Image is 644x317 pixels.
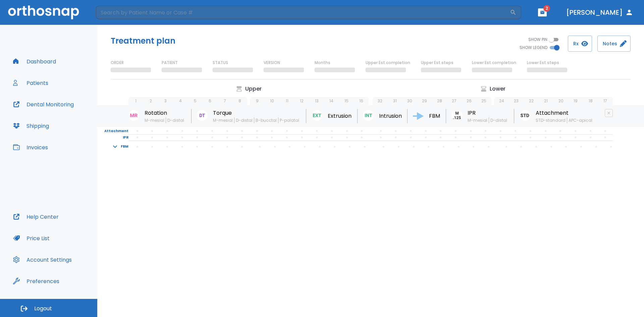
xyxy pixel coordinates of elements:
button: Notes [597,36,631,52]
span: M-mesial [145,117,166,123]
p: 2 [150,98,152,104]
p: 30 [407,98,412,104]
p: 19 [574,98,578,104]
button: Shipping [9,118,53,134]
p: Attachment [536,109,594,117]
span: Logout [34,305,52,312]
button: Help Center [9,209,63,225]
p: ORDER [111,60,124,66]
p: FBM [121,144,128,150]
p: IPR [468,109,508,117]
p: FBM [429,112,440,120]
p: Upper Est.completion [366,60,410,66]
p: 8 [238,98,241,104]
p: 25 [481,98,486,104]
span: M-mesial [213,117,234,123]
p: 1 [135,98,137,104]
span: APC-apical [567,117,594,123]
span: P-palatal [278,117,301,123]
span: D-distal [234,117,254,123]
p: 20 [558,98,563,104]
p: 21 [544,98,548,104]
p: 4 [179,98,182,104]
button: Dashboard [9,53,60,69]
span: B-bucctal [254,117,278,123]
p: Lower [490,85,505,93]
p: VERSION [264,60,280,66]
p: 28 [437,98,442,104]
p: 18 [589,98,593,104]
span: SHOW LEGEND [520,45,547,51]
p: Attachment [97,128,128,134]
p: Months [315,60,330,66]
input: Search by Patient Name or Case # [96,6,510,19]
h5: Treatment plan [111,36,175,46]
p: STATUS [213,60,228,66]
p: 11 [286,98,288,104]
p: 14 [329,98,333,104]
span: M-mesial [468,117,489,123]
p: 9 [256,98,259,104]
p: Lower Est.completion [472,60,516,66]
p: 17 [603,98,607,104]
p: 6 [209,98,211,104]
p: 29 [422,98,427,104]
p: Lower Est.steps [527,60,559,66]
p: PATIENT [162,60,178,66]
button: Invoices [9,139,52,155]
p: 22 [529,98,534,104]
p: 24 [499,98,504,104]
button: [PERSON_NAME] [563,6,636,18]
p: Upper [245,85,262,93]
span: D-distal [489,117,508,123]
img: Orthosnap [8,5,79,19]
p: 23 [514,98,519,104]
p: Rotation [145,109,185,117]
span: STD-standard [536,117,567,123]
p: 32 [378,98,382,104]
span: D-distal [166,117,185,123]
p: 27 [452,98,457,104]
p: 26 [467,98,472,104]
button: Account Settings [9,252,76,268]
p: Extrusion [328,112,352,120]
p: Upper Est.steps [421,60,453,66]
p: 16 [359,98,363,104]
span: SHOW PIN [528,37,547,43]
p: 7 [224,98,226,104]
p: IPR [97,135,128,141]
button: Price List [9,230,54,246]
p: 15 [344,98,348,104]
p: 5 [194,98,197,104]
p: Torque [213,109,301,117]
p: 12 [300,98,304,104]
span: 2 [543,5,550,12]
p: 31 [393,98,397,104]
p: 3 [164,98,167,104]
p: 10 [270,98,274,104]
button: Patients [9,75,52,91]
p: 13 [315,98,319,104]
p: Intrusion [379,112,402,120]
button: Rx [568,36,592,52]
button: Dental Monitoring [9,96,78,112]
button: Preferences [9,273,63,289]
